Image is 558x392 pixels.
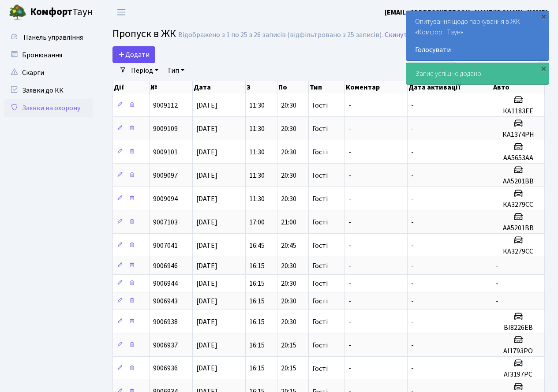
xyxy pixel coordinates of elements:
span: - [496,296,498,306]
span: - [348,101,351,110]
button: Переключити навігацію [110,5,132,19]
th: Тип [309,81,345,93]
b: Комфорт [30,5,72,19]
span: 20:30 [281,296,296,306]
span: [DATE] [196,194,217,204]
h5: АА5653АА [496,154,541,162]
span: Гості [312,298,328,305]
span: - [411,279,414,288]
span: [DATE] [196,296,217,306]
span: - [411,340,414,350]
span: Гості [312,365,328,372]
span: 16:15 [249,261,265,271]
span: 9006936 [153,364,178,373]
span: 11:30 [249,171,265,180]
span: - [411,364,414,373]
span: 16:15 [249,279,265,288]
span: - [348,124,351,134]
span: [DATE] [196,217,217,227]
span: - [496,261,498,271]
span: - [348,364,351,373]
span: - [348,241,351,250]
a: Скинути [385,31,411,39]
span: 11:30 [249,194,265,204]
th: По [277,81,309,93]
a: Скарги [4,64,93,82]
a: Бронювання [4,46,93,64]
span: - [348,194,351,204]
span: 20:15 [281,340,296,350]
span: - [348,217,351,227]
a: [EMAIL_ADDRESS][PERSON_NAME][DOMAIN_NAME] [385,7,547,18]
span: Панель управління [23,33,83,42]
span: Гості [312,149,328,156]
span: 20:30 [281,124,296,134]
div: Опитування щодо паркування в ЖК «Комфорт Таун» [406,11,549,60]
span: 16:15 [249,340,265,350]
span: Гості [312,125,328,132]
span: [DATE] [196,241,217,250]
span: 20:30 [281,261,296,271]
h5: АІ3197РС [496,370,541,379]
span: Додати [118,50,150,60]
span: - [348,147,351,157]
div: × [539,64,548,73]
span: Гості [312,219,328,226]
span: Гості [312,242,328,249]
span: 9007041 [153,241,178,250]
a: Період [127,63,162,78]
span: 20:15 [281,364,296,373]
th: Коментар [345,81,408,93]
span: 17:00 [249,217,265,227]
span: - [348,317,351,327]
span: Гості [312,172,328,179]
span: 11:30 [249,101,265,110]
th: Дії [113,81,150,93]
span: 9006937 [153,340,178,350]
span: 20:30 [281,317,296,327]
span: - [348,340,351,350]
span: 9006938 [153,317,178,327]
span: [DATE] [196,261,217,271]
span: Гості [312,262,328,269]
span: - [411,101,414,110]
h5: АІ1793РО [496,347,541,355]
th: Авто [492,81,545,93]
span: - [411,296,414,306]
span: 20:30 [281,101,296,110]
span: 9006946 [153,261,178,271]
h5: КА1183ЕЕ [496,107,541,116]
span: 9009112 [153,101,178,110]
span: [DATE] [196,101,217,110]
a: Тип [164,63,188,78]
a: Голосувати [415,45,540,55]
span: - [411,261,414,271]
a: Панель управління [4,29,93,46]
div: Відображено з 1 по 25 з 26 записів (відфільтровано з 25 записів). [178,31,383,39]
th: Дата [193,81,246,93]
span: Таун [30,5,93,20]
span: 20:30 [281,279,296,288]
h5: КА1374РН [496,131,541,139]
span: 9009101 [153,147,178,157]
span: 20:30 [281,147,296,157]
span: - [411,194,414,204]
span: - [411,124,414,134]
th: Дата активації [408,81,492,93]
span: 9007103 [153,217,178,227]
span: - [348,171,351,180]
span: [DATE] [196,364,217,373]
span: Гості [312,318,328,325]
h5: АА5201ВВ [496,224,541,232]
div: × [539,12,548,21]
div: Запис успішно додано. [406,63,549,84]
h5: ВІ8226ЕВ [496,324,541,332]
span: - [411,317,414,327]
span: - [411,217,414,227]
span: 20:30 [281,194,296,204]
span: - [348,279,351,288]
h5: КА3279СС [496,247,541,256]
span: Гості [312,195,328,202]
a: Заявки на охорону [4,99,93,117]
span: - [348,261,351,271]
